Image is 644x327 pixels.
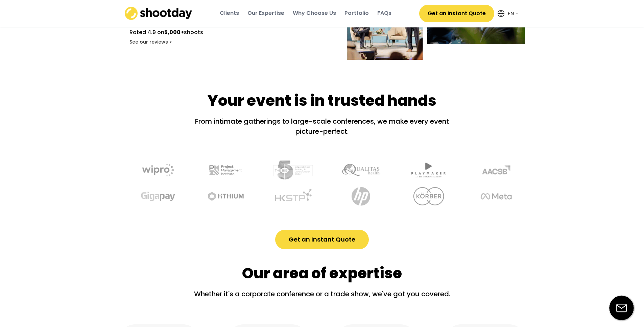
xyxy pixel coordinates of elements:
div: From intimate gatherings to large-scale conferences, we make every event picture-perfect. [187,116,457,136]
img: undefined [270,157,317,183]
img: undefined [405,157,452,183]
img: undefined [337,157,385,183]
div: See our reviews > [129,39,172,46]
div: FAQs [377,9,391,17]
img: undefined [473,157,520,183]
img: undefined [140,183,187,209]
img: shootday_logo.png [125,7,192,20]
img: Icon%20feather-globe%20%281%29.svg [498,10,504,17]
div: Portfolio [344,9,369,17]
div: Our Expertise [247,9,284,17]
div: Why Choose Us [293,9,336,17]
div: Clients [220,9,239,17]
img: undefined [207,183,255,209]
strong: 5,000+ [164,28,184,36]
div: Whether it's a corporate conference or a trade show, we've got you covered. [187,289,457,304]
button: Get an Instant Quote [275,230,369,249]
img: undefined [410,183,457,209]
img: undefined [202,157,249,183]
div: Your event is in trusted hands [208,90,436,111]
button: Get an Instant Quote [419,5,494,22]
img: email-icon%20%281%29.svg [609,296,634,320]
img: undefined [342,183,390,209]
div: Our area of expertise [242,263,402,284]
img: undefined [275,183,322,209]
img: undefined [478,183,525,209]
img: undefined [135,157,182,183]
div: Rated 4.9 on shoots [129,28,203,36]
